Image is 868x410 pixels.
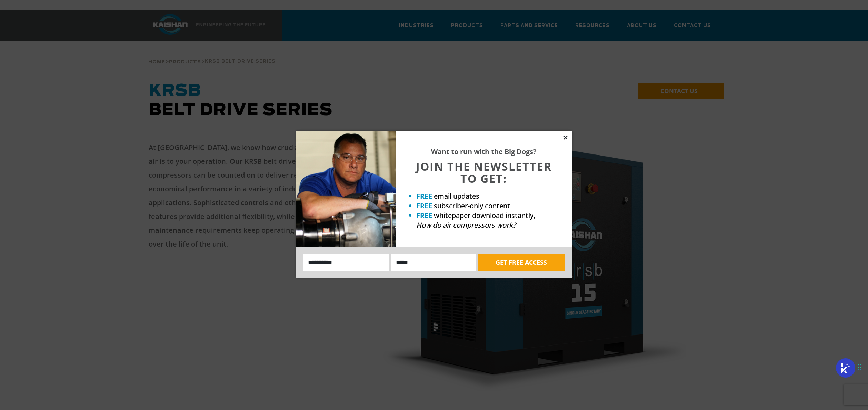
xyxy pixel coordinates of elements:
span: subscriber-only content [434,201,510,210]
input: Email [391,254,476,271]
button: GET FREE ACCESS [478,254,565,271]
em: How do air compressors work? [416,220,516,230]
strong: FREE [416,201,432,210]
input: Name: [303,254,390,271]
span: whitepaper download instantly, [434,211,535,220]
strong: FREE [416,191,432,201]
strong: FREE [416,211,432,220]
span: JOIN THE NEWSLETTER TO GET: [416,159,552,186]
button: Close [562,134,569,141]
span: email updates [434,191,479,201]
strong: Want to run with the Big Dogs? [431,147,537,156]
